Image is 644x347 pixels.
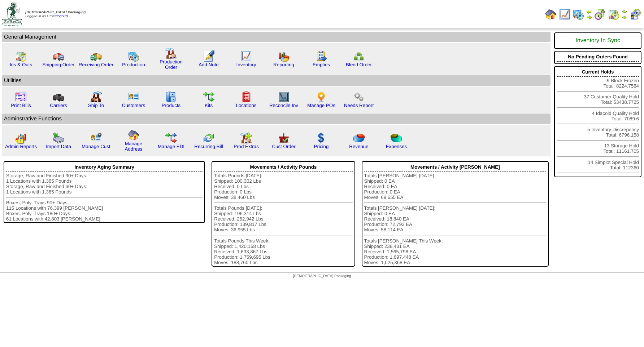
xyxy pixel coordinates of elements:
img: zoroco-logo-small.webp [2,2,22,26]
a: Production Order [160,59,183,70]
div: No Pending Orders Found [557,52,639,62]
img: orders.gif [203,50,214,62]
img: import.gif [53,132,64,144]
a: Needs Report [344,103,374,108]
img: home.gif [545,9,557,20]
img: pie_chart2.png [391,132,402,144]
span: [DEMOGRAPHIC_DATA] Packaging [25,10,86,14]
img: pie_chart.png [353,132,365,144]
a: Shipping Order [42,62,75,67]
img: truck.gif [53,50,64,62]
div: Storage, Raw and Finished 30+ Days: 1 Locations with 1,365 Pounds Storage, Raw and Finished 60+ D... [6,173,203,222]
img: calendarinout.gif [608,9,619,20]
td: Utilities [2,75,551,86]
img: dollar.gif [316,132,327,144]
span: Logged in as Crost [25,10,86,18]
img: cabinet.gif [165,91,177,103]
a: Manage Address [125,141,143,152]
img: arrowleft.gif [586,9,592,14]
img: factory.gif [165,48,177,59]
img: truck3.gif [53,91,64,103]
a: Production [122,62,145,67]
a: Ins & Outs [10,62,32,67]
a: Products [162,103,181,108]
div: 9 Block Frozen Total: 8224.7564 37 Customer Quality Hold Total: 53438.7725 4 Idacold Quality Hold... [554,66,641,177]
div: Totals Pounds [DATE]: Shipped: 100,302 Lbs Received: 0 Lbs Production: 0 Lbs Moves: 38,460 Lbs To... [214,173,352,265]
a: Recurring Bill [194,144,223,149]
a: Carriers [50,103,67,108]
img: truck2.gif [90,50,102,62]
a: Reconcile Inv [269,103,298,108]
img: prodextras.gif [240,132,252,144]
a: Expenses [386,144,407,149]
a: Empties [313,62,330,67]
a: Print Bills [11,103,31,108]
img: graph2.png [15,132,27,144]
div: Inventory Aging Summary [6,163,203,172]
img: edi.gif [165,132,177,144]
img: factory2.gif [90,91,102,103]
img: reconcile.gif [203,132,214,144]
a: Cust Order [272,144,295,149]
img: invoice2.gif [15,91,27,103]
a: Receiving Order [79,62,113,67]
a: Admin Reports [5,144,37,149]
div: Current Holds [557,67,639,77]
img: cust_order.png [278,132,290,144]
img: calendarcustomer.gif [630,9,641,20]
img: line_graph2.gif [278,91,290,103]
a: Inventory [236,62,256,67]
a: Reporting [273,62,294,67]
a: Manage EDI [158,144,184,149]
a: Import Data [46,144,71,149]
img: customers.gif [128,91,139,103]
img: workflow.gif [203,91,214,103]
a: Add Note [199,62,219,67]
a: Blend Order [346,62,372,67]
img: line_graph.gif [240,50,252,62]
a: (logout) [56,14,68,18]
a: Pricing [314,144,329,149]
img: locations.gif [240,91,252,103]
img: graph.gif [278,50,290,62]
img: calendarprod.gif [128,50,139,62]
img: workflow.png [353,91,365,103]
td: Adminstrative Functions [2,114,551,124]
a: Prod Extras [234,144,259,149]
a: Customers [122,103,145,108]
img: managecust.png [90,132,103,144]
a: Manage Cust [82,144,110,149]
img: calendarinout.gif [15,50,27,62]
img: line_graph.gif [559,9,570,20]
img: calendarprod.gif [573,9,584,20]
a: Kits [205,103,213,108]
div: Movements / Activity Pounds [214,163,352,172]
img: arrowright.gif [586,14,592,20]
span: [DEMOGRAPHIC_DATA] Packaging [293,274,351,278]
img: arrowright.gif [622,14,627,20]
a: Manage POs [307,103,335,108]
img: home.gif [128,129,139,141]
td: General Management [2,32,551,42]
div: Inventory In Sync [557,34,639,48]
img: calendarblend.gif [594,9,606,20]
a: Ship To [88,103,104,108]
img: workorder.gif [316,50,327,62]
div: Totals [PERSON_NAME] [DATE]: Shipped: 0 EA Received: 0 EA Production: 0 EA Moves: 69,655 EA Total... [364,173,547,265]
img: po.png [316,91,327,103]
a: Revenue [349,144,368,149]
img: network.png [353,50,365,62]
img: arrowleft.gif [622,9,627,14]
a: Locations [236,103,256,108]
div: Movements / Activity [PERSON_NAME] [364,163,547,172]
